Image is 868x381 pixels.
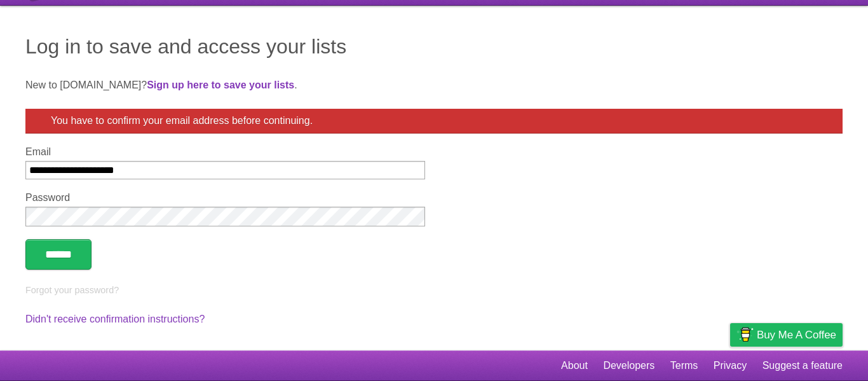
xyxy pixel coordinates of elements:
[763,354,843,378] a: Suggest a feature
[25,146,425,158] label: Email
[736,324,754,345] img: Buy me a coffee
[670,354,698,378] a: Terms
[25,314,205,324] a: Didn't receive confirmation instructions?
[714,354,747,378] a: Privacy
[25,109,843,134] div: You have to confirm your email address before continuing.
[603,354,654,378] a: Developers
[25,78,843,93] p: New to [DOMAIN_NAME]? .
[25,192,425,204] label: Password
[25,31,843,62] h1: Log in to save and access your lists
[757,324,836,346] span: Buy me a coffee
[561,354,588,378] a: About
[25,285,119,295] a: Forgot your password?
[730,323,843,347] a: Buy me a coffee
[147,80,294,90] a: Sign up here to save your lists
